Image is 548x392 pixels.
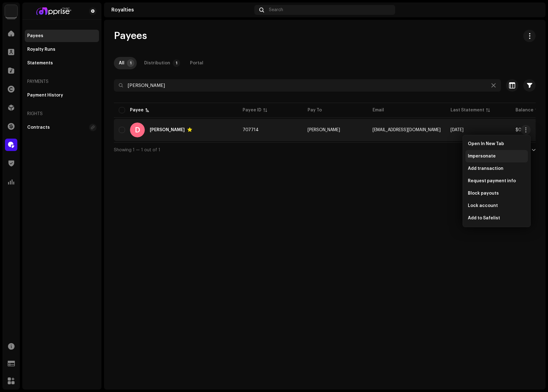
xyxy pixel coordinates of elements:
re-m-nav-item: Contracts [25,121,99,134]
span: Add to Safelist [468,216,500,221]
img: 94355213-6620-4dec-931c-2264d4e76804 [528,5,538,15]
re-m-nav-item: Payment History [25,89,99,101]
div: Payment History [27,93,63,98]
div: Balance [516,107,533,113]
div: Payees [27,33,43,38]
div: Royalty Runs [27,47,55,52]
span: Add transaction [468,166,503,171]
img: 1c16f3de-5afb-4452-805d-3f3454e20b1b [5,5,17,17]
div: All [119,57,124,69]
re-m-nav-item: Statements [25,57,99,69]
span: Impersonate [468,154,496,159]
img: bf2740f5-a004-4424-adf7-7bc84ff11fd7 [27,7,79,15]
p-badge: 1 [173,59,180,67]
span: Lock account [468,203,498,208]
input: Search [114,79,501,92]
span: diyungsta123@gmail.com [373,128,441,132]
span: Jul 2025 [451,128,464,132]
div: Payee ID [243,107,261,113]
span: Matiza Abu [308,128,340,132]
re-a-nav-header: Rights [25,106,99,121]
span: Showing 1 — 1 out of 1 [114,148,160,152]
div: Royalties [111,7,252,12]
span: 707714 [243,128,259,132]
div: Statements [27,61,53,66]
span: Block payouts [468,191,499,196]
span: Open In New Tab [468,141,504,146]
div: Last Statement [451,107,484,113]
re-m-nav-item: Royalty Runs [25,43,99,56]
p-badge: 1 [127,59,134,67]
div: Payee [130,107,144,113]
span: Request payment info [468,179,516,183]
div: D [130,123,145,137]
span: Search [269,7,283,12]
span: $0.40 [516,128,528,132]
div: Di Yungsta [150,128,185,132]
re-m-nav-item: Payees [25,30,99,42]
div: Portal [190,57,203,69]
re-a-nav-header: Payments [25,74,99,89]
div: Distribution [144,57,170,69]
div: Contracts [27,125,50,130]
span: Payees [114,30,147,42]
